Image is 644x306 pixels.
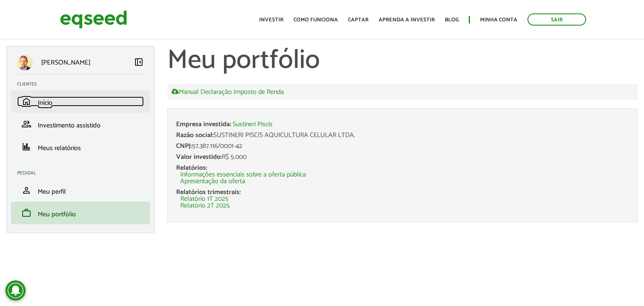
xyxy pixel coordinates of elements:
a: Manual Declaração Imposto de Renda [171,88,284,96]
div: 57.387.116/0001-42 [176,143,629,150]
li: Meu perfil [11,179,150,202]
span: Relatórios trimestrais: [176,187,241,198]
span: Meu perfil [38,186,66,197]
span: left_panel_close [134,57,144,67]
li: Meu portfólio [11,202,150,224]
span: Investimento assistido [38,120,101,131]
a: financeMeus relatórios [17,142,144,152]
a: workMeu portfólio [17,208,144,218]
a: Sair [527,13,586,26]
span: Meus relatórios [38,143,81,154]
a: Como funciona [293,17,338,23]
a: personMeu perfil [17,185,144,195]
span: Meu portfólio [38,209,76,220]
a: Relatório 2T 2025 [180,202,230,209]
h2: Pessoal [17,171,150,176]
a: homeInício [17,96,144,106]
a: Blog [445,17,459,23]
span: Razão social: [176,130,213,141]
h1: Meu portfólio [167,46,638,75]
span: group [21,119,31,129]
span: Valor investido: [176,151,222,163]
a: Minha conta [480,17,517,23]
span: home [21,96,31,106]
li: Meus relatórios [11,135,150,158]
span: Empresa investida: [176,119,231,130]
a: Sustineri Piscis [233,121,273,128]
a: Colapsar menu [134,57,144,69]
span: finance [21,142,31,152]
span: Início [38,97,52,109]
img: EqSeed [60,8,127,31]
a: Captar [348,17,369,23]
span: person [21,185,31,195]
div: R$ 5.000 [176,154,629,161]
a: Relatório 1T 2025 [180,196,229,202]
div: SUSTINERI PISCIS AQUICULTURA CELULAR LTDA. [176,132,629,139]
h2: Clientes [17,82,150,87]
a: Informações essenciais sobre a oferta pública [180,171,306,178]
span: CNPJ: [176,140,192,152]
a: Apresentação da oferta [180,178,245,185]
a: Aprenda a investir [379,17,435,23]
li: Investimento assistido [11,113,150,135]
p: [PERSON_NAME] [41,59,91,67]
a: Investir [259,17,283,23]
span: Relatórios: [176,162,207,174]
li: Início [11,90,150,113]
span: work [21,208,31,218]
a: groupInvestimento assistido [17,119,144,129]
